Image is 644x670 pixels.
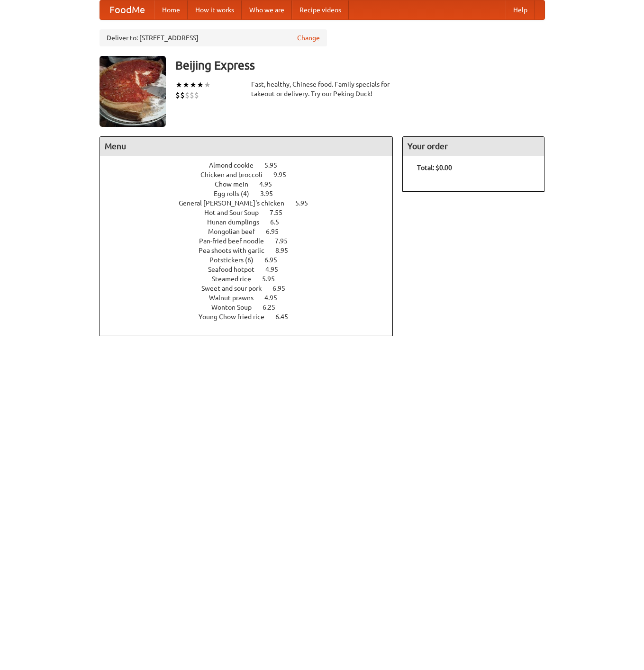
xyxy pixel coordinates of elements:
h4: Menu [100,137,393,156]
a: Mongolian beef 6.95 [208,228,296,235]
span: 6.95 [264,256,287,264]
span: General [PERSON_NAME]'s chicken [179,199,294,207]
a: How it works [188,0,242,19]
span: 6.95 [272,285,295,292]
span: Walnut prawns [209,294,263,302]
a: Steamed rice 5.95 [212,275,292,283]
span: Chow mein [215,180,258,188]
a: FoodMe [100,0,154,19]
li: ★ [182,80,190,90]
a: Walnut prawns 4.95 [209,294,295,302]
span: Potstickers (6) [209,256,263,264]
a: Wonton Soup 6.25 [211,304,293,311]
a: Almond cookie 5.95 [209,161,295,169]
a: Young Chow fried rice 6.45 [199,313,306,321]
a: Potstickers (6) 6.95 [209,256,295,264]
span: 5.95 [264,161,287,169]
a: Hunan dumplings 6.5 [207,218,297,226]
a: Change [297,33,320,43]
li: $ [175,90,180,100]
li: $ [180,90,185,100]
span: 5.95 [295,199,317,207]
a: Pea shoots with garlic 8.95 [199,247,306,254]
span: Almond cookie [209,161,263,169]
span: 4.95 [259,180,281,188]
a: Seafood hotpot 4.95 [208,266,296,273]
img: angular.jpg [100,56,166,127]
span: 3.95 [260,190,282,197]
span: 9.95 [273,171,296,179]
a: Who we are [242,0,292,19]
span: 6.45 [275,313,298,321]
h3: Beijing Express [175,56,545,75]
span: Sweet and sour pork [201,285,271,292]
a: Home [154,0,188,19]
span: Pan-fried beef noodle [199,237,273,245]
span: 6.25 [263,304,285,311]
a: Chicken and broccoli 9.95 [200,171,304,179]
span: 7.55 [270,209,292,216]
a: Recipe videos [292,0,349,19]
span: 4.95 [264,294,287,302]
a: Hot and Sour Soup 7.55 [204,209,300,216]
span: 4.95 [265,266,288,273]
span: 6.5 [270,218,289,226]
span: Hunan dumplings [207,218,269,226]
span: Steamed rice [212,275,261,283]
span: 6.95 [266,228,288,235]
span: Pea shoots with garlic [199,247,274,254]
li: $ [190,90,194,100]
a: General [PERSON_NAME]'s chicken 5.95 [179,199,326,207]
li: ★ [204,80,211,90]
span: 5.95 [262,275,284,283]
a: Pan-fried beef noodle 7.95 [199,237,305,245]
li: $ [194,90,199,100]
span: Chicken and broccoli [200,171,272,179]
li: ★ [175,80,182,90]
span: Mongolian beef [208,228,264,235]
span: 7.95 [275,237,297,245]
b: Total: $0.00 [417,164,452,171]
a: Help [506,0,535,19]
a: Chow mein 4.95 [215,180,290,188]
div: Fast, healthy, Chinese food. Family specials for takeout or delivery. Try our Peking Duck! [251,80,393,98]
span: Wonton Soup [211,304,261,311]
li: ★ [190,80,197,90]
span: Egg rolls (4) [214,190,259,197]
li: $ [185,90,190,100]
span: 8.95 [275,247,298,254]
a: Egg rolls (4) 3.95 [214,190,290,197]
li: ★ [197,80,204,90]
span: Young Chow fried rice [199,313,274,321]
a: Sweet and sour pork 6.95 [201,285,303,292]
h4: Your order [403,137,544,156]
span: Seafood hotpot [208,266,264,273]
div: Deliver to: [STREET_ADDRESS] [100,29,327,46]
span: Hot and Sour Soup [204,209,268,216]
